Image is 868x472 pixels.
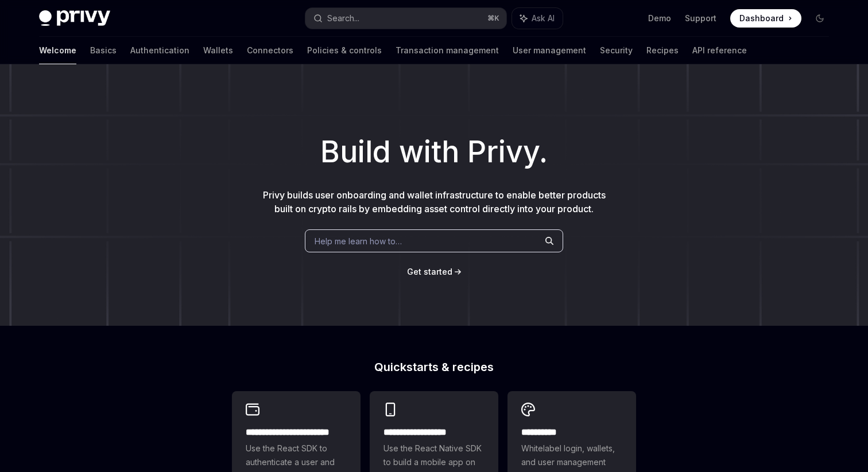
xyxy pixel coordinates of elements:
a: API reference [692,37,747,64]
a: Support [685,13,716,24]
h2: Quickstarts & recipes [232,361,636,373]
a: Welcome [39,37,76,64]
span: ⌘ K [487,14,499,23]
a: Security [600,37,633,64]
span: Get started [407,267,452,276]
a: Dashboard [730,9,801,28]
button: Ask AI [512,8,563,29]
a: Wallets [203,37,233,64]
a: Recipes [646,37,679,64]
img: dark logo [39,10,110,26]
a: User management [513,37,586,64]
a: Transaction management [396,37,499,64]
span: Ask AI [532,13,555,24]
button: Search...⌘K [305,8,506,29]
span: Help me learn how to… [315,235,402,247]
a: Policies & controls [307,37,382,64]
a: Get started [407,266,452,278]
span: Dashboard [739,13,784,24]
a: Authentication [130,37,189,64]
a: Connectors [247,37,293,64]
a: Demo [648,13,671,24]
div: Search... [327,11,359,25]
span: Privy builds user onboarding and wallet infrastructure to enable better products built on crypto ... [263,189,606,214]
button: Toggle dark mode [811,9,829,28]
a: Basics [90,37,117,64]
h1: Build with Privy. [18,130,850,174]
